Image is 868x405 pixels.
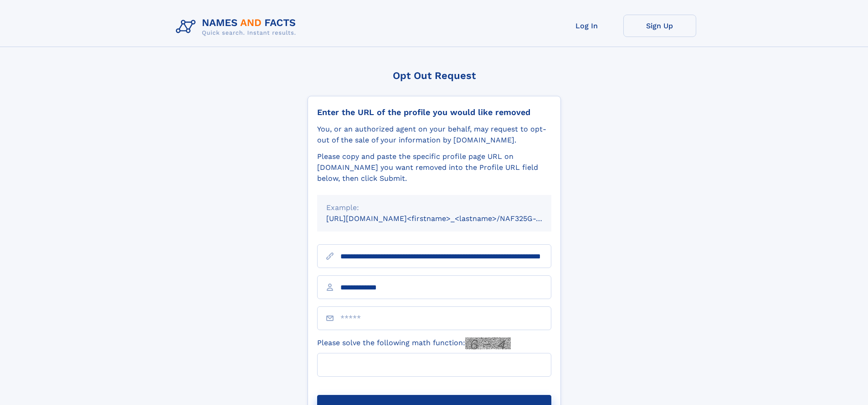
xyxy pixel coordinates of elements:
div: Please copy and paste the specific profile page URL on [DOMAIN_NAME] you want removed into the Pr... [317,151,551,184]
div: Enter the URL of the profile you would like removed [317,107,551,117]
a: Sign Up [623,15,696,37]
small: [URL][DOMAIN_NAME]<firstname>_<lastname>/NAF325G-xxxxxxxx [326,214,569,223]
img: Logo Names and Facts [172,15,303,39]
div: Example: [326,202,542,213]
a: Log In [550,15,623,37]
label: Please solve the following math function: [317,337,511,349]
div: Opt Out Request [308,70,561,81]
div: You, or an authorized agent on your behalf, may request to opt-out of the sale of your informatio... [317,124,551,146]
